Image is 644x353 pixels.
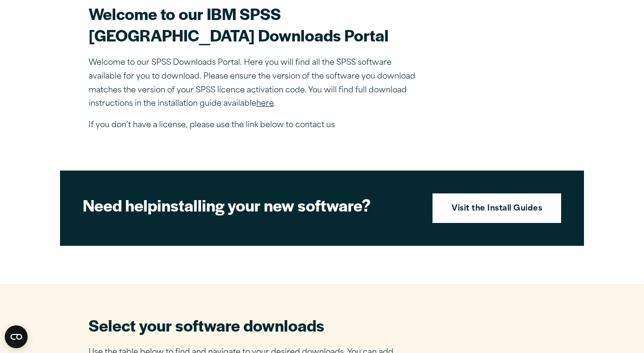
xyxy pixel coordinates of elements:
a: here [256,100,274,108]
button: Open CMP widget [5,325,28,348]
h2: Welcome to our IBM SPSS [GEOGRAPHIC_DATA] Downloads Portal [89,3,422,46]
p: Welcome to our SPSS Downloads Portal. Here you will find all the SPSS software available for you ... [89,56,422,111]
p: If you don’t have a license, please use the link below to contact us [89,119,422,132]
h2: Select your software downloads [89,314,408,336]
a: Visit the Install Guides [433,193,561,223]
strong: Visit the Install Guides [452,203,542,215]
strong: Need help [83,193,157,216]
h2: installing your new software? [83,194,416,216]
